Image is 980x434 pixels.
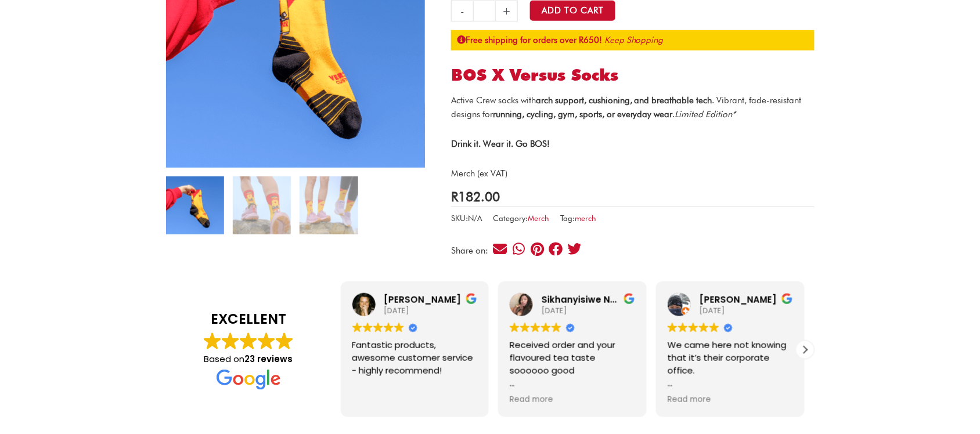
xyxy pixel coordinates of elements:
[451,189,458,204] span: R
[700,306,793,316] div: [DATE]
[542,294,635,306] div: Sikhanyisiwe Ndebele
[552,323,561,332] img: Google
[668,293,691,316] img: Simpson T. profile picture
[468,214,482,223] span: N/A
[493,109,673,120] strong: running, cycling, gym, sports, or everyday wear
[451,1,473,21] a: -
[528,214,549,223] a: Merch
[384,323,394,332] img: Google
[451,95,802,120] span: Active Crew socks with . Vibrant, fade-resistant designs for .
[204,353,293,365] span: Based on
[511,241,527,256] div: Share on whatsapp
[624,293,635,305] img: Google
[492,241,508,256] div: Share on email
[240,332,257,350] img: Google
[797,341,814,359] div: Next review
[233,176,291,234] img: bos x versus socks
[700,294,793,306] div: [PERSON_NAME]
[668,395,711,406] span: Read more
[548,241,564,256] div: Share on facebook
[451,167,815,181] p: Merch (ex VAT)
[510,293,533,316] img: Sikhanyisiwe Ndebele profile picture
[384,294,478,306] div: [PERSON_NAME]
[542,306,635,316] div: [DATE]
[451,66,815,85] h1: BOS x Versus Socks
[352,339,478,389] div: Fantastic products, awesome customer service - highly recommend!
[668,339,793,389] div: We came here not knowing that it’s their corporate office. But the staff were gracious enough to ...
[451,189,500,204] bdi: 182.00
[668,323,678,332] img: Google
[604,35,664,45] a: Keep Shopping
[678,323,688,332] img: Google
[520,323,530,332] img: Google
[394,323,404,332] img: Google
[276,332,293,350] img: Google
[352,323,362,332] img: Google
[466,293,477,305] img: Google
[352,293,376,316] img: Lauren Berrington profile picture
[699,323,709,332] img: Google
[473,1,496,21] input: Product quantity
[451,139,550,149] strong: Drink it. Wear it. Go BOS!
[363,323,373,332] img: Google
[451,247,492,255] div: Share on:
[709,323,719,332] img: Google
[575,214,596,223] a: merch
[689,323,698,332] img: Google
[541,323,551,332] img: Google
[510,339,635,389] div: Received order and your flavoured tea taste soooooo good Wouldn't trade it for anything else. Esp...
[457,35,602,45] strong: Free shipping for orders over R650!
[217,370,280,390] img: Google
[510,395,553,406] span: Read more
[531,323,541,332] img: Google
[258,332,275,350] img: Google
[530,1,615,21] button: Add to Cart
[493,211,549,226] span: Category:
[567,241,582,256] div: Share on twitter
[166,176,224,234] img: bos x versus socks
[675,109,736,120] em: Limited Edition*
[781,293,793,305] img: Google
[373,323,383,332] img: Google
[178,309,320,329] strong: EXCELLENT
[384,306,478,316] div: [DATE]
[560,211,596,226] span: Tag:
[510,323,520,332] img: Google
[300,176,358,234] img: bos x versus socks
[529,241,545,256] div: Share on pinterest
[204,332,221,350] img: Google
[222,332,239,350] img: Google
[451,211,482,226] span: SKU:
[496,1,518,21] a: +
[536,95,712,106] strong: arch support, cushioning, and breathable tech
[245,353,293,365] strong: 23 reviews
